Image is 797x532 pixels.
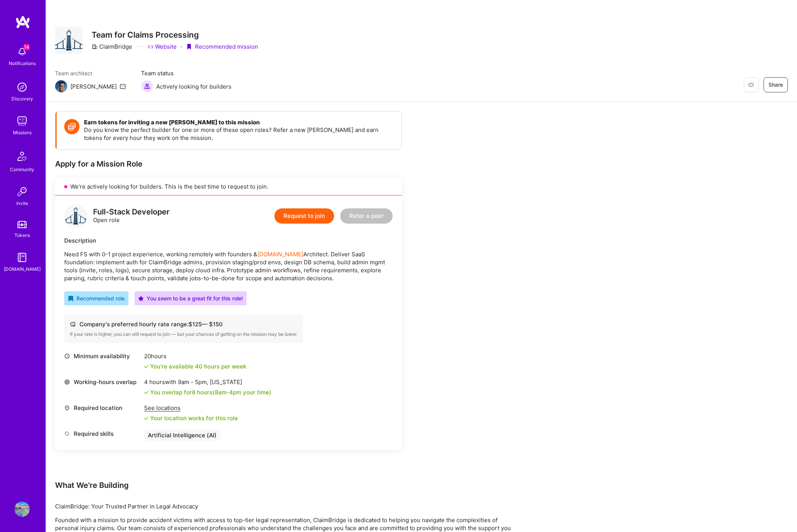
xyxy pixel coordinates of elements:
i: icon Check [144,416,149,421]
h3: Team for Claims Processing [92,30,258,40]
div: Required skills [64,430,140,438]
div: 20 hours [144,352,246,360]
div: You're available 40 hours per week [144,362,246,370]
i: icon RecommendedBadge [68,296,73,301]
i: icon Clock [64,353,70,359]
img: Invite [14,184,30,199]
img: Company Logo [55,27,82,54]
div: We’re actively looking for builders. This is the best time to request to join. [55,178,402,195]
div: · [181,43,182,51]
i: icon Check [144,364,149,369]
a: [DOMAIN_NAME] [257,251,303,258]
img: tokens [17,221,27,228]
div: Open role [93,208,170,224]
div: Full-Stack Developer [93,208,170,216]
span: Share [768,81,783,89]
span: Team architect [55,69,126,77]
span: Team status [141,69,231,77]
img: discovery [14,79,30,95]
button: Request to join [274,208,334,224]
span: 9am - 5pm , [176,378,210,386]
div: Recommended mission [186,43,258,51]
div: Recommended role [68,294,125,302]
div: 4 hours with [US_STATE] [144,378,271,386]
span: 8am - 4pm [215,389,241,396]
img: logo [15,15,30,29]
i: icon PurpleRibbon [186,44,192,50]
i: icon EyeClosed [748,82,754,88]
i: icon World [64,379,70,385]
div: Working-hours overlap [64,378,140,386]
i: icon Tag [64,431,70,437]
img: guide book [14,250,30,265]
div: Invite [16,199,28,207]
div: Description [64,237,393,245]
div: Notifications [9,59,36,67]
div: What We're Building [55,480,511,490]
div: Required location [64,404,140,412]
a: User Avatar [13,502,32,517]
p: Need FS with 0-1 project experience, working remotely with founders & Architect. Deliver SaaS fou... [64,250,393,282]
img: logo [64,205,87,227]
div: Minimum availability [64,352,140,360]
img: Actively looking for builders [141,80,153,92]
div: Discovery [11,95,33,103]
p: ClaimBridge: Your Trusted Partner in Legal Advocacy [55,502,511,510]
span: 14 [24,44,30,50]
div: You seem to be a great fit for this role! [138,294,243,302]
span: Actively looking for builders [156,83,231,91]
div: [PERSON_NAME] [70,83,117,91]
div: If your rate is higher, you can still request to join — but your chances of getting on the missio... [70,331,297,337]
button: Share [764,77,788,92]
i: icon Check [144,390,149,395]
i: icon Mail [120,83,126,89]
div: Company's preferred hourly rate range: $ 125 — $ 150 [70,320,297,328]
i: icon CompanyGray [92,44,98,50]
div: See locations [144,404,238,412]
div: Missions [13,129,32,137]
div: Your location works for this role [144,414,238,422]
img: bell [14,44,30,59]
a: Website [147,43,177,51]
div: Artificial Intelligence (AI) [144,430,220,441]
div: Apply for a Mission Role [55,159,402,169]
img: teamwork [14,113,30,129]
i: icon Location [64,405,70,411]
div: Tokens [14,231,30,239]
div: [DOMAIN_NAME] [4,265,41,273]
i: icon PurpleStar [138,296,144,301]
h4: Earn tokens for inviting a new [PERSON_NAME] to this mission [84,119,394,126]
button: Refer a peer [340,208,393,224]
img: Token icon [64,119,79,134]
img: Team Architect [55,80,67,92]
p: Do you know the perfect builder for one or more of these open roles? Refer a new [PERSON_NAME] an... [84,126,394,142]
img: User Avatar [14,502,30,517]
div: ClaimBridge [92,43,132,51]
img: Community [13,147,31,165]
i: icon Cash [70,321,76,327]
div: You overlap for 8 hours ( your time) [150,388,271,396]
div: Community [10,165,34,173]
